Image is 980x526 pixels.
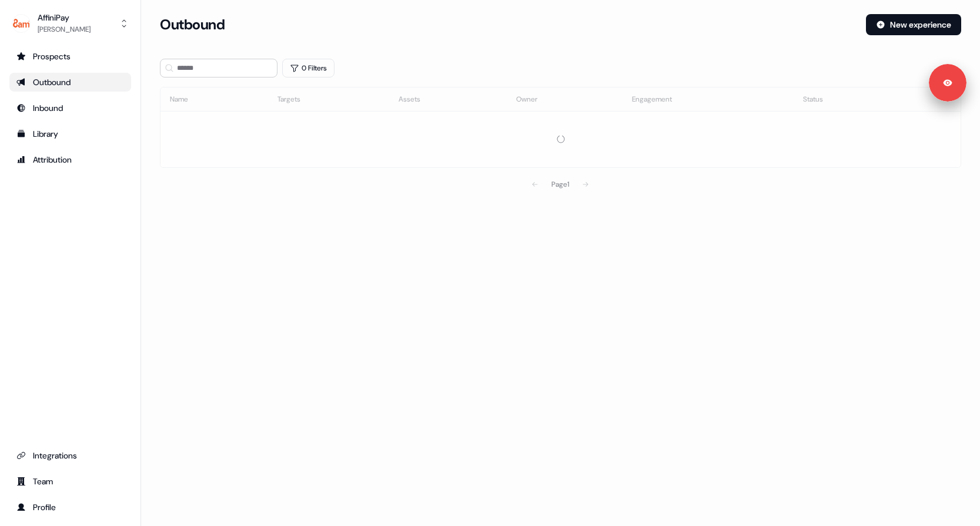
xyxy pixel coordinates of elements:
button: New experience [866,14,961,35]
a: Go to prospects [9,47,131,66]
div: Attribution [16,154,124,166]
div: Prospects [16,50,124,62]
button: AffiniPay[PERSON_NAME] [9,9,131,38]
div: Team [16,476,124,487]
button: 0 Filters [282,59,335,77]
a: Go to integrations [9,446,131,465]
a: Go to Inbound [9,99,131,117]
h3: Outbound [160,16,225,33]
div: [PERSON_NAME] [38,23,91,35]
a: Go to team [9,472,131,491]
div: Integrations [16,450,124,461]
a: Go to templates [9,124,131,143]
div: Inbound [16,102,124,114]
div: Profile [16,501,124,513]
div: Outbound [16,76,124,88]
a: Go to attribution [9,150,131,169]
div: Library [16,128,124,140]
div: AffiniPay [38,12,91,23]
a: Go to outbound experience [9,73,131,92]
a: Go to profile [9,498,131,517]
